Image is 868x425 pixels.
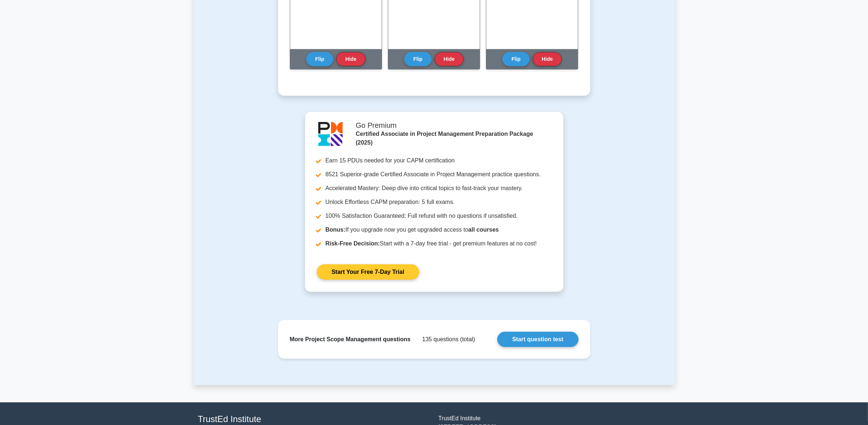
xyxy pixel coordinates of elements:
[404,52,432,66] button: Flip
[336,52,365,66] button: Hide
[317,225,552,234] li: If you upgrade now you get upgraded access to
[533,52,562,66] button: Hide
[317,156,552,165] li: Earn 15 PDUs needed for your CAPM certification
[306,52,334,66] button: Flip
[317,184,552,193] li: Accelerated Mastery: Deep dive into critical topics to fast-track your mastery.
[435,52,464,66] button: Hide
[317,198,552,206] li: Unlock Effortless CAPM preparation: 5 full exams.
[356,121,543,130] h5: Go Premium
[198,414,430,425] h4: TrustEd Institute
[497,332,578,347] a: Start question test
[326,240,380,247] strong: Risk-Free Decision:
[317,264,419,280] a: Start Your Free 7-Day Trial
[356,131,533,146] strong: Certified Associate in Project Management Preparation Package (2025)
[502,52,530,66] button: Flip
[317,212,552,220] li: 100% Satisfaction Guaranteed: Full refund with no questions if unsatisfied.
[317,239,552,248] li: Start with a 7-day free trial - get premium features at no cost!
[317,170,552,179] li: 8521 Superior-grade Certified Associate in Project Management practice questions.
[326,227,346,233] b: Bonus:
[468,227,499,233] b: all courses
